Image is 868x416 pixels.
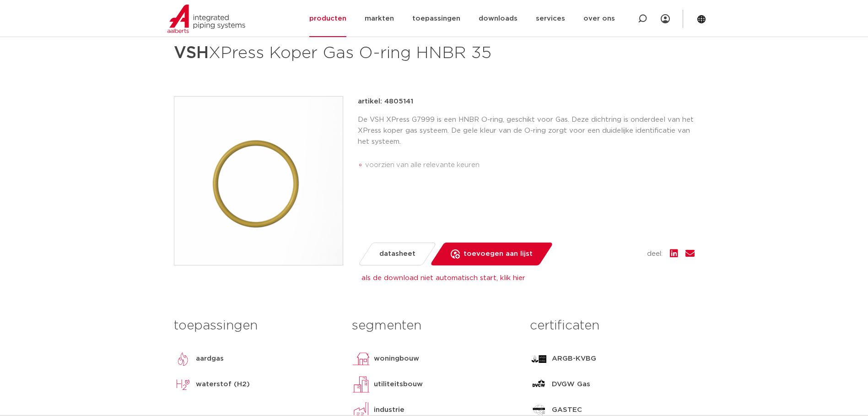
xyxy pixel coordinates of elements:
span: deel: [647,249,663,259]
span: datasheet [379,247,415,261]
p: woningbouw [374,353,419,364]
p: artikel: 4805141 [358,96,413,107]
span: toevoegen aan lijst [464,247,533,261]
h3: certificaten [530,317,694,335]
h3: segmenten [352,317,516,335]
h3: toepassingen [174,317,338,335]
p: DVGW Gas [552,379,590,390]
img: woningbouw [352,350,370,368]
p: utiliteitsbouw [374,379,423,390]
p: industrie [374,405,404,416]
img: ARGB-KVBG [530,350,548,368]
img: utiliteitsbouw [352,375,370,394]
img: aardgas [174,350,192,368]
img: Product Image for VSH XPress Koper Gas O-ring HNBR 35 [174,97,343,265]
a: datasheet [357,243,437,265]
p: De VSH XPress G7999 is een HNBR O-ring, geschikt voor Gas. Deze dichtring is onderdeel van het XP... [358,114,695,147]
p: ARGB-KVBG [552,353,596,364]
img: DVGW Gas [530,375,548,394]
p: waterstof (H2) [196,379,250,390]
p: GASTEC [552,405,582,416]
li: voorzien van alle relevante keuren [365,158,695,173]
p: aardgas [196,353,224,364]
h1: XPress Koper Gas O-ring HNBR 35 [174,39,518,67]
img: waterstof (H2) [174,375,192,394]
strong: VSH [174,45,209,61]
a: als de download niet automatisch start, klik hier [361,275,525,281]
